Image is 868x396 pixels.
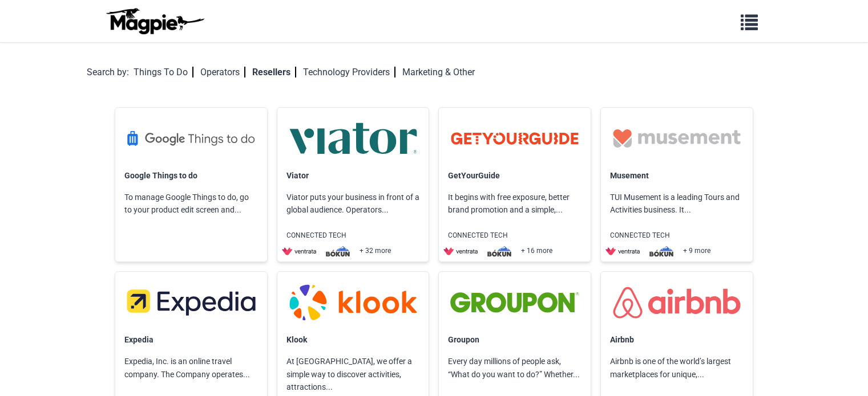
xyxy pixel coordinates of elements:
a: Musement [610,171,649,180]
p: CONNECTED TECH [439,226,591,246]
img: ukn6pmczrjpsj7tjs5md.svg [644,246,679,257]
div: + 32 more [282,246,429,257]
img: ounbir3vnerptndakfen.svg [282,246,316,257]
p: Expedia, Inc. is an online travel company. The Company operates... [115,346,267,390]
a: GetYourGuide [448,171,500,180]
p: TUI Musement is a leading Tours and Activities business. It... [601,182,753,226]
p: It begins with free exposure, better brand promotion and a simple,... [439,182,591,226]
img: ounbir3vnerptndakfen.svg [443,246,478,257]
a: Groupon [448,335,479,344]
a: Expedia [124,335,154,344]
p: CONNECTED TECH [601,226,753,246]
a: Google Things to do [124,171,197,180]
p: CONNECTED TECH [277,226,429,246]
a: Viator [286,171,309,180]
a: Marketing & Other [402,67,475,77]
img: Airbnb logo [610,281,744,324]
img: Klook logo [286,281,420,324]
img: Viator logo [286,117,420,160]
img: Google Things to do logo [124,117,258,160]
a: Resellers [252,67,296,77]
p: Every day millions of people ask, “What do you want to do?” Whether... [439,346,591,390]
div: Search by: [87,65,129,80]
div: + 9 more [605,246,753,257]
p: To manage Google Things to do, go to your product edit screen and... [115,182,267,226]
img: ukn6pmczrjpsj7tjs5md.svg [482,246,516,257]
img: Musement logo [610,117,744,160]
a: Operators [200,67,245,77]
a: Klook [286,335,307,344]
a: Things To Do [134,67,193,77]
a: Airbnb [610,335,634,344]
img: Groupon logo [448,281,582,324]
div: + 16 more [443,246,591,257]
img: ukn6pmczrjpsj7tjs5md.svg [321,246,355,257]
p: Airbnb is one of the world’s largest marketplaces for unique,... [601,346,753,390]
a: Technology Providers [303,67,395,77]
img: Expedia logo [124,281,258,324]
img: ounbir3vnerptndakfen.svg [605,246,640,257]
img: logo-ab69f6fb50320c5b225c76a69d11143b.png [103,7,206,35]
p: Viator puts your business in front of a global audience. Operators... [277,182,429,226]
img: GetYourGuide logo [448,117,582,160]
